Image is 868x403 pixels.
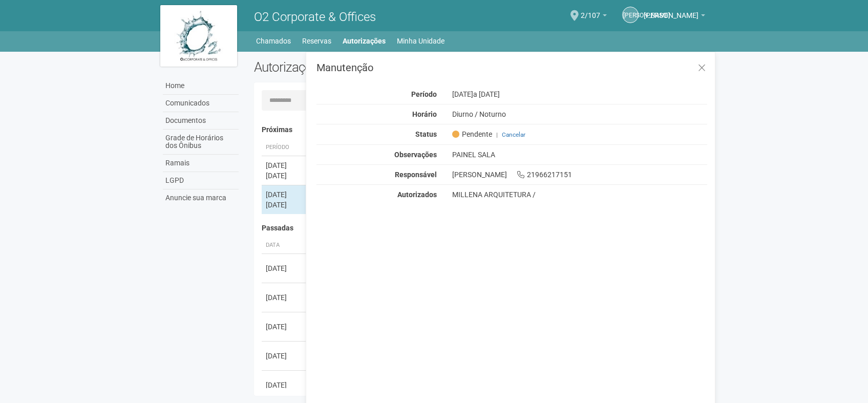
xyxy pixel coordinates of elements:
[262,224,701,232] h4: Passadas
[163,77,239,95] a: Home
[644,2,698,19] span: Juliana Oliveira
[397,34,444,48] a: Minha Unidade
[266,322,304,332] div: [DATE]
[395,171,437,179] strong: Responsável
[163,155,239,172] a: Ramais
[502,131,525,138] a: Cancelar
[262,139,308,156] th: Período
[266,189,304,200] div: [DATE]
[262,237,308,254] th: Data
[343,34,386,48] a: Autorizações
[163,172,239,189] a: LGPD
[163,130,239,155] a: Grade de Horários dos Ônibus
[581,13,607,21] a: 2/107
[444,150,715,159] div: PAINEL SALA
[411,90,437,98] strong: Período
[256,34,291,48] a: Chamados
[415,130,437,138] strong: Status
[163,95,239,112] a: Comunicados
[302,34,331,48] a: Reservas
[254,10,376,24] span: O2 Corporate & Offices
[444,110,715,119] div: Diurno / Noturno
[496,131,498,138] span: |
[266,263,304,273] div: [DATE]
[452,190,708,199] div: MILLENA ARQUITETURA /
[397,190,437,199] strong: Autorizados
[473,90,500,98] span: a [DATE]
[581,2,600,19] span: 2/107
[266,200,304,210] div: [DATE]
[163,189,239,206] a: Anuncie sua marca
[444,170,715,179] div: [PERSON_NAME] 21966217151
[394,151,437,159] strong: Observações
[266,380,304,390] div: [DATE]
[644,13,705,21] a: [PERSON_NAME]
[266,160,304,171] div: [DATE]
[266,351,304,361] div: [DATE]
[254,59,473,75] h2: Autorizações
[622,7,639,23] a: [PERSON_NAME]
[316,62,707,73] h3: Manutenção
[163,112,239,130] a: Documentos
[266,292,304,303] div: [DATE]
[262,126,701,134] h4: Próximas
[412,110,437,118] strong: Horário
[266,171,304,181] div: [DATE]
[160,5,237,67] img: logo.jpg
[452,130,492,139] span: Pendente
[444,90,715,99] div: [DATE]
